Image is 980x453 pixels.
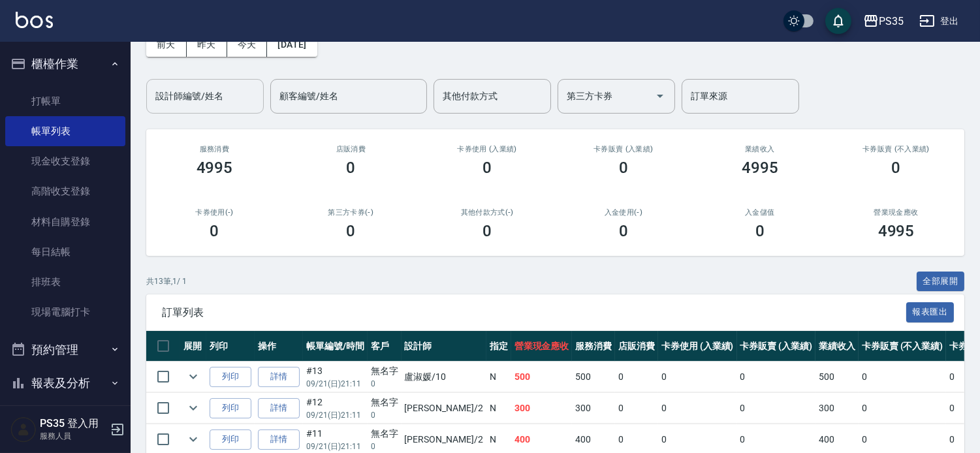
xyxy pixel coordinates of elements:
[197,159,233,177] h3: 4995
[402,331,486,362] th: 設計師
[737,331,816,362] th: 卡券販賣 (入業績)
[511,331,573,362] th: 營業現金應收
[5,47,125,81] button: 櫃檯作業
[914,9,964,33] button: 登出
[303,362,368,392] td: #13
[371,364,398,378] div: 無名字
[183,398,203,418] button: expand row
[5,176,125,206] a: 高階收支登錄
[742,159,778,177] h3: 4995
[825,8,851,34] button: save
[227,33,268,57] button: 今天
[162,306,906,319] span: 訂單列表
[298,145,403,153] h2: 店販消費
[572,331,615,362] th: 服務消費
[162,145,267,153] h3: 服務消費
[16,12,53,28] img: Logo
[303,393,368,424] td: #12
[5,333,125,367] button: 預約管理
[482,159,492,177] h3: 0
[5,86,125,116] a: 打帳單
[5,297,125,327] a: 現場電腦打卡
[815,331,859,362] th: 業績收入
[486,362,511,392] td: N
[5,366,125,400] button: 報表及分析
[258,367,300,387] a: 詳情
[755,222,765,240] h3: 0
[482,222,492,240] h3: 0
[737,362,816,392] td: 0
[619,222,628,240] h3: 0
[146,33,187,57] button: 前天
[650,86,671,106] button: Open
[844,208,949,217] h2: 營業現金應收
[815,393,859,424] td: 300
[183,430,203,449] button: expand row
[210,222,219,240] h3: 0
[40,417,106,430] h5: PS35 登入用
[892,159,901,177] h3: 0
[371,396,398,409] div: 無名字
[737,393,816,424] td: 0
[435,145,540,153] h2: 卡券使用 (入業績)
[859,331,946,362] th: 卡券販賣 (不入業績)
[5,207,125,237] a: 材料自購登錄
[859,362,946,392] td: 0
[658,393,737,424] td: 0
[210,398,251,418] button: 列印
[371,378,398,390] p: 0
[615,362,658,392] td: 0
[511,393,573,424] td: 300
[572,362,615,392] td: 500
[879,13,904,29] div: PS35
[5,237,125,267] a: 每日結帳
[878,222,915,240] h3: 4995
[402,393,486,424] td: [PERSON_NAME] /2
[917,272,965,292] button: 全部展開
[183,367,203,386] button: expand row
[5,116,125,146] a: 帳單列表
[571,208,676,217] h2: 入金使用(-)
[511,362,573,392] td: 500
[303,331,368,362] th: 帳單編號/時間
[346,159,355,177] h3: 0
[859,393,946,424] td: 0
[206,331,255,362] th: 列印
[402,362,486,392] td: 盧淑媛 /10
[658,331,737,362] th: 卡券使用 (入業績)
[615,393,658,424] td: 0
[162,208,267,217] h2: 卡券使用(-)
[371,409,398,421] p: 0
[435,208,540,217] h2: 其他付款方式(-)
[844,145,949,153] h2: 卡券販賣 (不入業績)
[258,430,300,450] a: 詳情
[707,145,812,153] h2: 業績收入
[486,331,511,362] th: 指定
[5,400,125,434] button: 客戶管理
[5,146,125,176] a: 現金收支登錄
[658,362,737,392] td: 0
[346,222,355,240] h3: 0
[486,393,511,424] td: N
[906,305,955,318] a: 報表匯出
[210,430,251,450] button: 列印
[306,441,364,452] p: 09/21 (日) 21:11
[371,441,398,452] p: 0
[571,145,676,153] h2: 卡券販賣 (入業績)
[707,208,812,217] h2: 入金儲值
[180,331,206,362] th: 展開
[368,331,402,362] th: 客戶
[306,409,364,421] p: 09/21 (日) 21:11
[306,378,364,390] p: 09/21 (日) 21:11
[815,362,859,392] td: 500
[267,33,317,57] button: [DATE]
[210,367,251,387] button: 列印
[858,8,909,35] button: PS35
[10,416,37,443] img: Person
[5,267,125,297] a: 排班表
[187,33,227,57] button: 昨天
[619,159,628,177] h3: 0
[371,427,398,441] div: 無名字
[906,302,955,322] button: 報表匯出
[615,331,658,362] th: 店販消費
